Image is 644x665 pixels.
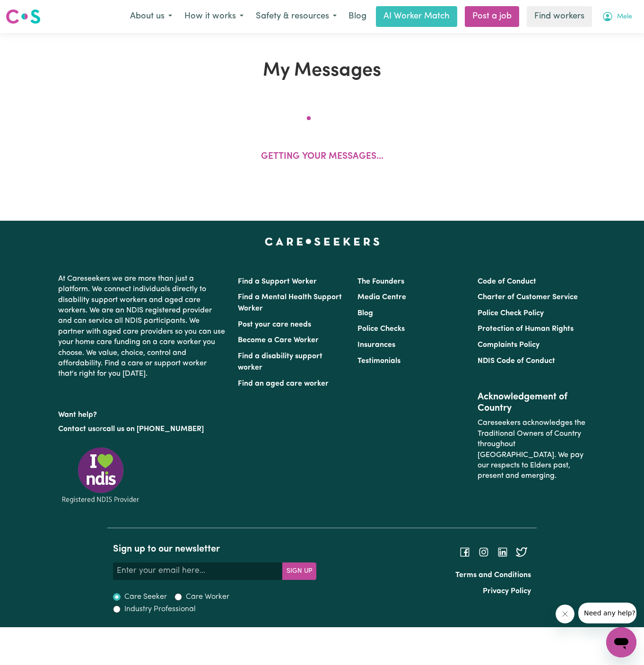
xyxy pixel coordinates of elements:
p: At Careseekers we are more than just a platform. We connect individuals directly to disability su... [58,270,226,383]
span: Mele [617,12,632,22]
a: Find a Mental Health Support Worker [238,294,342,312]
a: AI Worker Match [376,6,457,27]
button: About us [124,7,178,26]
label: Care Worker [186,591,229,603]
a: Code of Conduct [478,278,536,285]
a: Police Checks [357,325,405,333]
img: Careseekers logo [6,8,41,25]
a: Testimonials [357,357,400,365]
a: Contact us [58,425,96,433]
a: Become a Care Worker [238,337,319,344]
input: Enter your email here... [113,562,283,579]
p: or [58,420,226,438]
a: Complaints Policy [478,341,540,349]
a: Find a Support Worker [238,278,317,285]
button: My Account [596,7,638,26]
a: Charter of Customer Service [478,294,578,301]
button: How it works [178,7,250,26]
a: Protection of Human Rights [478,325,574,333]
iframe: Close message [556,605,574,623]
a: Blog [357,310,373,317]
iframe: Message from company [578,603,636,623]
a: Insurances [357,341,395,349]
img: Registered NDIS provider [58,446,143,505]
h1: My Messages [113,60,531,82]
p: Careseekers acknowledges the Traditional Owners of Country throughout [GEOGRAPHIC_DATA]. We pay o... [478,414,586,485]
a: Post a job [465,6,519,27]
button: Subscribe [282,562,316,579]
a: Find an aged care worker [238,380,329,388]
a: Post your care needs [238,321,311,328]
label: Industry Professional [124,604,196,615]
p: Getting your messages... [261,150,383,164]
a: Police Check Policy [478,310,544,317]
a: Terms and Conditions [455,571,531,579]
label: Care Seeker [124,591,167,603]
a: call us on [PHONE_NUMBER] [103,425,204,433]
button: Safety & resources [250,7,343,26]
a: Follow Careseekers on Twitter [516,548,527,555]
a: Careseekers home page [265,238,380,245]
a: Find workers [527,6,592,27]
a: Follow Careseekers on LinkedIn [497,548,508,555]
a: Media Centre [357,294,406,301]
h2: Acknowledgement of Country [478,391,586,414]
a: Find a disability support worker [238,353,322,371]
a: Privacy Policy [483,587,531,595]
p: Want help? [58,406,226,420]
h2: Sign up to our newsletter [113,544,316,555]
a: NDIS Code of Conduct [478,357,555,365]
a: Follow Careseekers on Instagram [478,548,489,555]
a: Follow Careseekers on Facebook [459,548,470,555]
a: Blog [343,6,372,27]
a: Careseekers logo [6,6,41,27]
iframe: Button to launch messaging window [606,627,636,657]
a: The Founders [357,278,404,285]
